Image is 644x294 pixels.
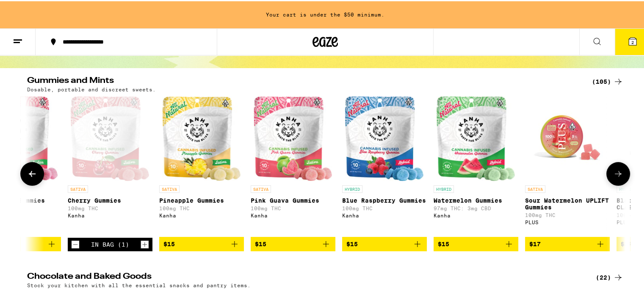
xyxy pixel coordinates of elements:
div: In Bag (1) [91,240,129,247]
a: Open page for Pineapple Gummies from Kanha [159,95,244,236]
div: Kanha [68,212,152,217]
a: Open page for Blue Raspberry Gummies from Kanha [342,95,427,236]
p: Sour Watermelon UPLIFT Gummies [525,196,610,209]
p: 100mg THC [68,204,152,210]
p: SATIVA [525,184,545,192]
p: HYBRID [616,184,637,192]
p: SATIVA [251,184,271,192]
h2: Gummies and Mints [27,75,582,85]
button: Increment [141,239,149,247]
a: Open page for Sour Watermelon UPLIFT Gummies from PLUS [525,95,610,236]
button: Add to bag [525,236,610,250]
img: Kanha - Watermelon Gummies [437,95,516,180]
p: Cherry Gummies [68,196,152,203]
span: $15 [438,239,449,246]
span: $15 [163,239,175,246]
p: Pink Guava Gummies [251,196,335,203]
p: Blue Raspberry Gummies [342,196,427,203]
p: 100mg THC [525,211,610,217]
h2: Chocolate and Baked Goods [27,271,582,281]
span: $15 [346,239,358,246]
div: Kanha [434,212,518,217]
button: Add to bag [159,236,244,250]
p: 97mg THC: 3mg CBD [434,204,518,210]
a: Open page for Pink Guava Gummies from Kanha [251,95,335,236]
div: PLUS [525,218,610,224]
p: SATIVA [68,184,88,192]
a: (22) [596,271,623,281]
p: 100mg THC [159,204,244,210]
div: Kanha [342,212,427,217]
p: HYBRID [342,184,362,192]
button: Decrement [71,239,80,247]
p: SATIVA [159,184,180,192]
p: 100mg THC [251,204,335,210]
img: Kanha - Blue Raspberry Gummies [345,95,424,180]
button: Add to bag [434,236,518,250]
span: $17 [621,239,632,246]
span: 2 [631,38,634,44]
span: $15 [255,239,266,246]
img: Kanha - Pink Guava Gummies [254,95,333,180]
p: Watermelon Gummies [434,196,518,203]
a: Open page for Cherry Gummies from Kanha [68,95,152,236]
p: 100mg THC [342,204,427,210]
p: HYBRID [434,184,454,192]
button: Add to bag [342,236,427,250]
p: Dosable, portable and discreet sweets. [27,85,156,91]
span: Hi. Need any help? [5,6,61,13]
img: PLUS - Sour Watermelon UPLIFT Gummies [525,95,610,180]
span: $17 [529,239,541,246]
p: Stock your kitchen with all the essential snacks and pantry items. [27,281,251,287]
div: Kanha [159,212,244,217]
img: Kanha - Pineapple Gummies [162,95,241,180]
p: Pineapple Gummies [159,196,244,203]
a: (105) [592,75,623,85]
a: Open page for Watermelon Gummies from Kanha [434,95,518,236]
div: Kanha [251,212,335,217]
button: Add to bag [251,236,335,250]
